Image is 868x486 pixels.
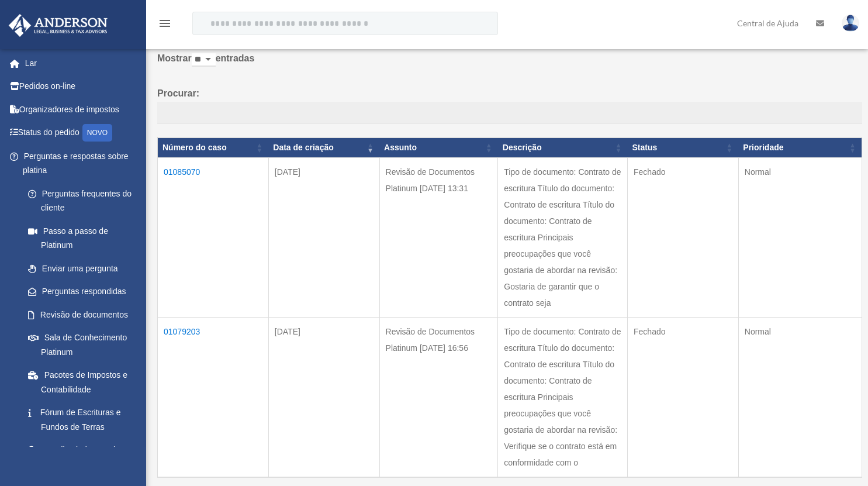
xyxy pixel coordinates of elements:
font: Procurar: [157,88,199,98]
input: Procurar: [157,102,862,124]
font: NOVO [87,129,108,137]
font: Pacotes de Impostos e Contabilidade [41,370,127,394]
font: Fechado [634,327,665,336]
th: Descrição: ativar para classificar a coluna em ordem crescente [498,138,628,158]
font: Feedback do Portal [44,445,115,454]
th: Assunto: ativar para classificar a coluna em ordem crescente [379,138,498,158]
th: Número do caso: ative para classificar a coluna em ordem crescente [158,138,269,158]
font: Tipo de documento: Contrato de escritura Título do documento: Contrato de escritura Título do doc... [504,167,621,308]
font: Perguntas frequentes do cliente [41,189,132,213]
font: Organizadores de impostos [19,105,119,114]
font: [DATE] [275,327,300,336]
a: Perguntas respondidas [16,280,143,304]
font: Fórum de Escrituras e Fundos de Terras [40,408,121,432]
a: Status do pedidoNOVO [8,121,155,145]
font: Prioridade [743,143,783,152]
a: Passo a passo de Platinum [16,219,149,257]
a: Sala de Conhecimento Platinum [16,326,149,364]
font: Pedidos on-line [19,81,76,91]
font: Tipo de documento: Contrato de escritura Título do documento: Contrato de escritura Título do doc... [504,327,621,467]
a: Fórum de Escrituras e Fundos de Terras [16,401,149,439]
font: Perguntas e respostas sobre platina [23,151,129,175]
font: Número do caso [162,143,227,152]
a: Feedback do Portal [16,439,149,462]
a: menu [158,20,172,30]
font: Lar [25,58,37,68]
img: Portal Platinum da Anderson Advisors [5,14,111,37]
font: Status do pedido [18,127,79,137]
font: Passo a passo de Platinum [41,226,108,250]
font: Descrição [503,143,542,152]
a: Enviar uma pergunta [16,257,149,280]
font: Sala de Conhecimento Platinum [41,333,127,357]
a: Pedidos on-line [8,75,155,98]
a: Revisão de documentos [16,303,149,326]
font: Revisão de Documentos Platinum [DATE] 13:31 [386,167,475,193]
font: seta_seta_para_baixo [119,152,493,171]
font: Status [632,143,658,152]
font: Data de criação [273,143,334,152]
font: Normal [745,327,771,336]
th: Prioridade: ativar para classificar a coluna em ordem crescente [738,138,862,158]
a: Perguntas e respostas sobre platinaseta_seta_para_baixo [8,144,149,182]
font: Revisão de Documentos Platinum [DATE] 16:56 [386,327,475,353]
font: Perguntas respondidas [42,287,126,296]
a: Perguntas frequentes do cliente [16,182,149,219]
font: 01085070 [164,167,200,177]
font: Assunto [384,143,417,152]
font: Fechado [634,167,665,177]
th: Data de criação: ative para classificar a coluna em ordem crescente [268,138,379,158]
a: Organizadores de impostos [8,98,155,121]
font: Mostrar [157,53,192,63]
font: 01079203 [164,327,200,336]
font: [DATE] [275,167,300,177]
img: Foto do usuário [842,15,859,32]
th: Status: ativar para classificar a coluna em ordem crescente [628,138,739,158]
font: entradas [216,53,255,63]
a: Lar [8,51,155,75]
font: procurar [195,16,298,29]
font: Normal [745,167,771,177]
font: Enviar uma pergunta [42,264,118,273]
font: menu [158,16,172,30]
select: Mostrarentradas [192,53,216,67]
a: Pacotes de Impostos e Contabilidade [16,364,149,401]
font: Central de Ajuda [737,18,798,28]
font: Revisão de documentos [40,310,128,319]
